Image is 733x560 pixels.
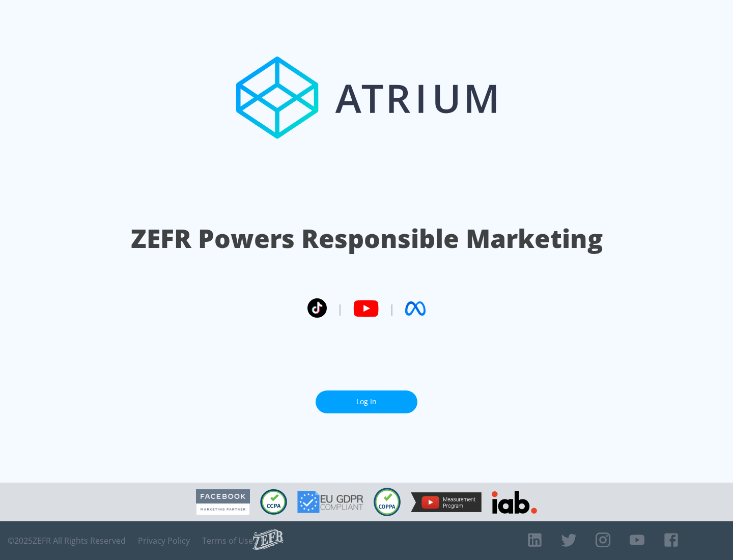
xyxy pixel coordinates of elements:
a: Log In [316,390,417,413]
img: YouTube Measurement Program [411,492,482,512]
a: Terms of Use [202,536,253,546]
a: Privacy Policy [138,536,190,546]
span: | [337,301,343,316]
img: IAB [492,491,537,514]
span: | [389,301,395,316]
img: CCPA Compliant [260,489,287,515]
h1: ZEFR Powers Responsible Marketing [131,221,603,256]
span: © 2025 ZEFR All Rights Reserved [8,536,126,546]
img: Facebook Marketing Partner [196,489,250,515]
img: GDPR Compliant [297,491,363,513]
img: COPPA Compliant [374,488,401,516]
